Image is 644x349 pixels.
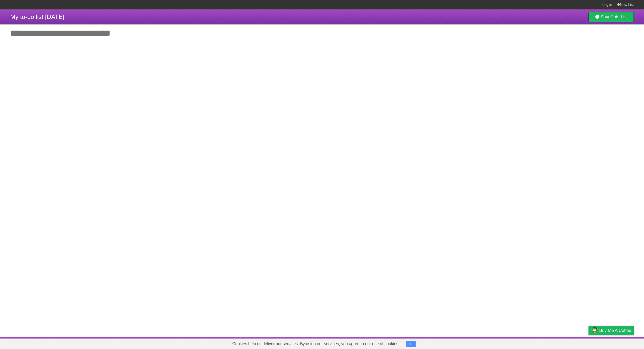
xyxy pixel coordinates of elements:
[537,338,558,348] a: Developers
[611,14,628,19] b: This List
[227,339,405,349] span: Cookies help us deliver our services. By using our services, you agree to our use of cookies.
[589,12,634,22] a: SaveThis List
[564,338,576,348] a: Terms
[602,338,634,348] a: Suggest a feature
[589,326,634,335] a: Buy me a coffee
[591,326,598,335] img: Buy me a coffee
[599,326,631,335] span: Buy me a coffee
[10,13,64,20] span: My to-do list [DATE]
[406,341,416,347] button: OK
[520,338,531,348] a: About
[582,338,595,348] a: Privacy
